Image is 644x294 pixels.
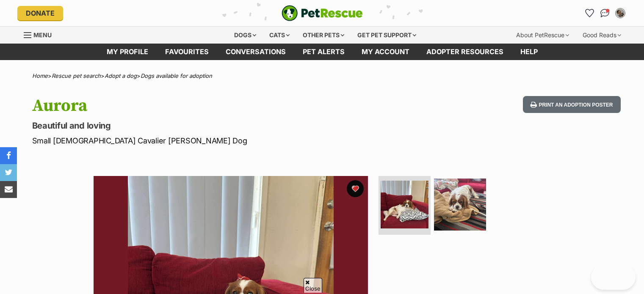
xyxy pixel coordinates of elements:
[297,27,350,44] div: Other pets
[52,72,101,79] a: Rescue pet search
[418,44,512,60] a: Adopter resources
[347,180,364,197] button: favourite
[583,6,597,20] a: Favourites
[304,278,322,293] span: Close
[598,6,612,20] a: Conversations
[33,31,52,38] span: Menu
[577,27,627,44] div: Good Reads
[600,9,609,17] img: chat-41dd97257d64d25036548639549fe6c8038ab92f7586957e7f3b1b290dea8141.svg
[614,6,627,20] button: My account
[512,44,546,60] a: Help
[381,181,428,228] img: Photo of Aurora
[24,27,58,42] a: Menu
[32,96,390,115] h1: Aurora
[353,44,418,60] a: My account
[263,27,296,44] div: Cats
[434,179,486,231] img: Photo of Aurora
[294,44,353,60] a: Pet alerts
[591,264,636,290] iframe: Help Scout Beacon - Open
[523,96,620,113] button: Print an adoption poster
[32,120,390,132] p: Beautiful and loving
[510,27,575,44] div: About PetRescue
[351,27,422,44] div: Get pet support
[17,6,63,20] a: Donate
[157,44,217,60] a: Favourites
[616,9,625,17] img: Narelle Brown profile pic
[11,73,633,79] div: > > >
[583,6,627,20] ul: Account quick links
[282,5,363,21] a: PetRescue
[98,44,157,60] a: My profile
[32,72,48,79] a: Home
[32,135,390,146] p: Small [DEMOGRAPHIC_DATA] Cavalier [PERSON_NAME] Dog
[105,72,137,79] a: Adopt a dog
[217,44,294,60] a: conversations
[141,72,212,79] a: Dogs available for adoption
[282,5,363,21] img: logo-e224e6f780fb5917bec1dbf3a21bbac754714ae5b6737aabdf751b685950b380.svg
[228,27,262,44] div: Dogs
